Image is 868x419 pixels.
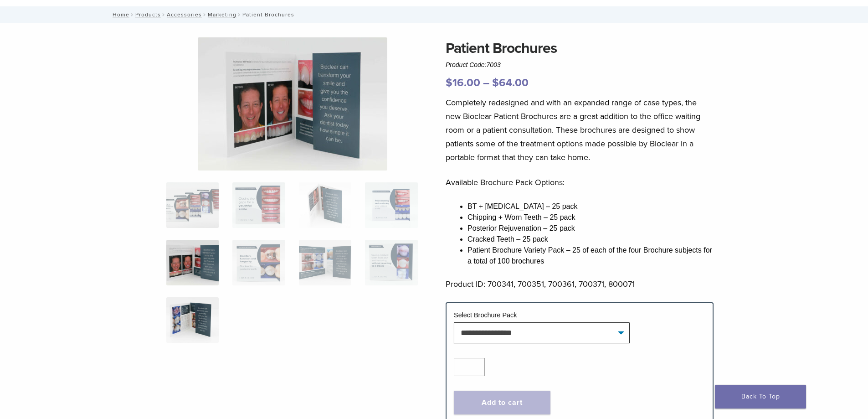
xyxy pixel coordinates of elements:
[166,240,219,285] img: Patient Brochures - Image 5
[166,297,219,343] img: Patient Brochures - Image 9
[232,182,285,228] img: Patient Brochures - Image 2
[106,6,762,23] nav: Patient Brochures
[446,76,452,89] span: $
[715,385,806,409] a: Back To Top
[467,223,714,234] li: Posterior Rejuvenation – 25 pack
[446,61,501,68] span: Product Code:
[198,37,387,171] img: Patient Brochures - Image 5
[446,96,714,164] p: Completely redesigned and with an expanded range of case types, the new Bioclear Patient Brochure...
[492,76,529,89] bdi: 64.00
[232,240,285,285] img: Patient Brochures - Image 6
[446,176,714,189] p: Available Brochure Pack Options:
[467,245,714,267] li: Patient Brochure Variety Pack – 25 of each of the four Brochure subjects for a total of 100 broch...
[483,76,489,89] span: –
[467,201,714,212] li: BT + [MEDICAL_DATA] – 25 pack
[365,240,417,285] img: Patient Brochures - Image 8
[299,182,351,228] img: Patient Brochures - Image 3
[365,182,417,228] img: Patient Brochures - Image 4
[446,277,714,291] p: Product ID: 700341, 700351, 700361, 700371, 800071
[487,61,501,68] span: 7003
[167,11,202,18] a: Accessories
[492,76,499,89] span: $
[129,12,135,17] span: /
[208,11,236,18] a: Marketing
[467,234,714,245] li: Cracked Teeth – 25 pack
[135,11,161,18] a: Products
[454,311,517,319] label: Select Brochure Pack
[446,37,714,59] h1: Patient Brochures
[299,240,351,285] img: Patient Brochures - Image 7
[467,212,714,223] li: Chipping + Worn Teeth – 25 pack
[202,12,208,17] span: /
[236,12,242,17] span: /
[166,182,219,228] img: New-Patient-Brochures_All-Four-1920x1326-1-324x324.jpg
[454,391,550,414] button: Add to cart
[161,12,167,17] span: /
[110,11,129,18] a: Home
[446,76,480,89] bdi: 16.00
